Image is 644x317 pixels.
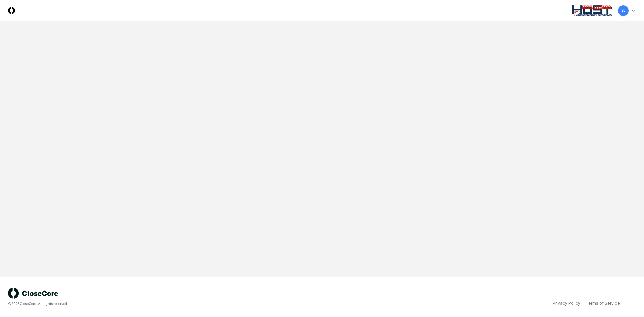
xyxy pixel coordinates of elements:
[617,5,629,17] button: SB
[572,5,612,16] img: Host NA Holdings logo
[8,7,15,14] img: Logo
[8,301,322,306] div: © 2025 CloseCore. All rights reserved.
[586,300,620,306] a: Terms of Service
[8,288,58,299] img: logo
[553,300,580,306] a: Privacy Policy
[621,8,625,13] span: SB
